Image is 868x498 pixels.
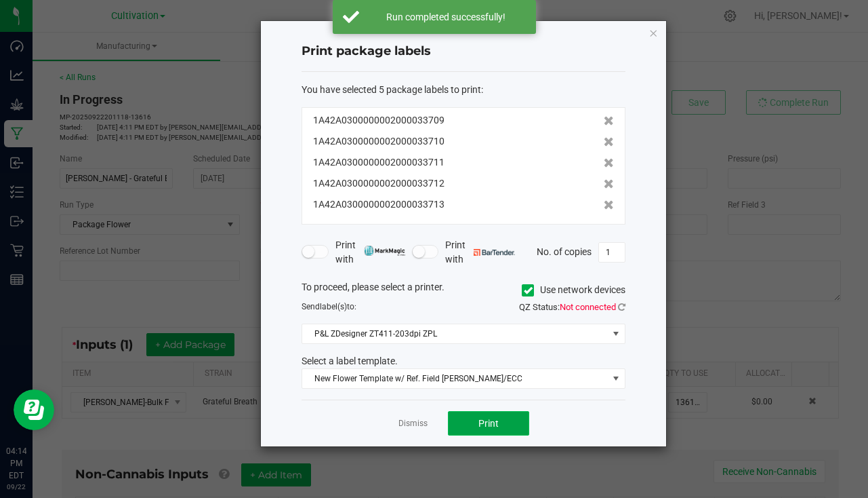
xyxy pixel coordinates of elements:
span: Print with [335,238,405,267]
label: Use network devices [522,283,625,297]
span: Print [478,418,499,429]
a: Dismiss [398,418,428,429]
img: bartender.png [474,249,515,256]
span: 1A42A0300000002000033712 [313,176,445,191]
span: 1A42A0300000002000033711 [313,155,445,170]
span: No. of copies [537,246,592,256]
img: mark_magic_cybra.png [364,246,405,256]
button: Print [448,411,529,436]
div: Run completed successfully! [367,10,526,24]
span: Print with [445,238,515,267]
div: : [302,83,625,97]
span: New Flower Template w/ Ref. Field [PERSON_NAME]/ECC [302,369,608,388]
span: QZ Status: [519,302,625,312]
div: Select a label template. [291,354,636,368]
span: You have selected 5 package labels to print [302,84,481,95]
h4: Print package labels [302,43,625,60]
div: To proceed, please select a printer. [291,280,636,301]
span: Send to: [302,302,356,311]
span: 1A42A0300000002000033713 [313,197,445,212]
span: 1A42A0300000002000033710 [313,134,445,149]
iframe: Resource center [14,389,54,430]
span: P&L ZDesigner ZT411-203dpi ZPL [302,324,608,343]
span: label(s) [320,302,347,311]
span: 1A42A0300000002000033709 [313,113,445,128]
span: Not connected [560,302,616,312]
